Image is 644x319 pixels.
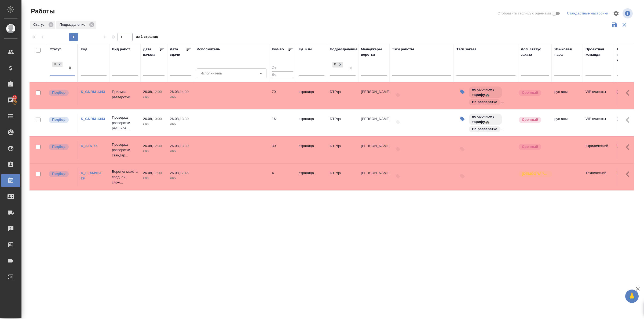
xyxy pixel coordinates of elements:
[609,20,619,30] button: Сохранить фильтры
[586,47,611,57] div: Проектная команда
[30,21,55,29] div: Статус
[617,47,642,63] div: Автор последнего изменения
[153,144,162,148] p: 12:30
[143,176,164,181] p: 2025
[52,117,65,122] p: Подбор
[170,122,191,127] p: 2025
[296,114,327,132] td: страница
[619,20,630,30] button: Сбросить фильтры
[522,171,549,177] p: [DEMOGRAPHIC_DATA]
[566,9,610,18] div: split button
[170,176,191,181] p: 2025
[456,86,468,98] button: Изменить тэги
[583,168,614,186] td: Технический
[472,114,499,125] p: по срочному тарифу🚓
[361,47,387,57] div: Менеджеры верстки
[143,47,159,57] div: Дата начала
[456,47,477,52] div: Тэги заказа
[468,86,515,106] div: по срочному тарифу🚓, На разверстке, загрузить в ск и назначить
[143,95,164,100] p: 2025
[112,89,138,100] p: Приемка разверстки
[180,117,189,121] p: 13:30
[153,171,162,175] p: 17:00
[170,117,180,121] p: 26.08,
[153,117,162,121] p: 10:00
[623,168,636,181] button: Здесь прячутся важные кнопки
[456,143,468,155] button: Добавить тэги
[170,95,191,100] p: 2025
[361,170,387,176] p: [PERSON_NAME]
[392,116,404,128] button: Добавить тэги
[153,90,162,94] p: 12:00
[521,47,549,57] div: Доп. статус заказа
[143,122,164,127] p: 2025
[112,169,138,185] p: Верстка макета средней слож...
[472,87,499,97] p: по срочному тарифу🚓
[60,22,87,27] p: Подразделение
[472,126,497,132] p: На разверстке
[170,47,186,57] div: Дата сдачи
[81,171,103,180] a: D_FLXMVST-29
[361,143,387,149] p: [PERSON_NAME]
[269,168,296,186] td: 4
[269,141,296,159] td: 30
[392,170,404,182] button: Добавить тэги
[610,7,623,20] span: Настроить таблицу
[143,144,153,148] p: 26.08,
[143,90,153,94] p: 26.08,
[52,90,65,95] p: Подбор
[81,47,87,52] div: Код
[392,143,404,155] button: Добавить тэги
[269,114,296,132] td: 16
[112,142,138,158] p: Проверка разверстки стандар...
[583,87,614,105] td: VIP клиенты
[627,291,636,302] span: 🙏
[623,141,636,153] button: Здесь прячутся важные кнопки
[330,47,357,52] div: Подразделение
[112,115,138,131] p: Проверка разверстки расшире...
[81,144,98,148] a: D_SFN-66
[52,61,63,68] div: Подбор
[554,47,580,57] div: Языковая пара
[33,22,46,27] p: Статус
[361,116,387,122] p: [PERSON_NAME]
[296,87,327,105] td: страница
[327,141,358,159] td: DTPqa
[48,170,75,178] div: Можно подбирать исполнителей
[497,11,551,16] span: Отобразить таблицу с оценками
[143,149,164,154] p: 2025
[522,117,538,122] p: Срочный
[327,114,358,132] td: DTPqa
[197,47,220,52] div: Исполнитель
[257,70,265,77] button: Open
[272,47,284,52] div: Кол-во
[30,7,55,16] span: Работы
[143,117,153,121] p: 26.08,
[625,290,639,303] button: 🙏
[623,87,636,99] button: Здесь прячутся важные кнопки
[48,116,75,123] div: Можно подбирать исполнителей
[583,114,614,132] td: VIP клиенты
[10,95,20,100] span: 10
[170,90,180,94] p: 26.08,
[392,89,404,101] button: Добавить тэги
[112,47,130,52] div: Вид работ
[52,144,65,149] p: Подбор
[50,47,62,52] div: Статус
[623,8,634,18] span: Посмотреть информацию
[299,47,312,52] div: Ед. изм
[180,90,189,94] p: 14:00
[48,89,75,96] div: Можно подбирать исполнителей
[456,170,468,182] button: Добавить тэги
[296,168,327,186] td: страница
[361,89,387,95] p: [PERSON_NAME]
[583,141,614,159] td: Юридический
[552,87,583,105] td: рус-англ
[623,114,636,126] button: Здесь прячутся важные кнопки
[170,149,191,154] p: 2025
[180,144,189,148] p: 13:30
[472,99,497,105] p: На разверстке
[52,62,57,67] div: Подбор
[327,168,358,186] td: DTPqa
[272,65,293,72] input: От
